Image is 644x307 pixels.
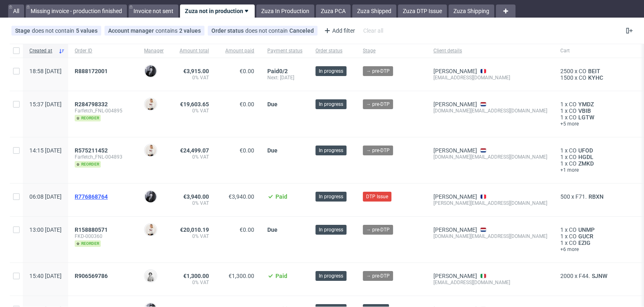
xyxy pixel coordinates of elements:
[267,147,278,154] span: Due
[75,226,109,233] a: R158880571
[75,115,101,121] span: reorder
[180,4,255,18] a: Zuza not in production
[590,273,609,279] a: SJNW
[75,161,101,168] span: reorder
[319,101,343,108] span: In progress
[560,68,573,74] span: 2500
[366,226,390,233] span: → pre-DTP
[145,224,156,235] img: Mari Fok
[15,27,32,34] span: Stage
[229,193,254,200] span: €3,940.00
[433,47,547,54] span: Client details
[75,193,108,200] span: R776868764
[569,160,577,167] span: CO
[569,154,577,160] span: CO
[577,240,592,246] span: EZIG
[398,4,447,18] a: Zuza DTP Issue
[26,4,127,18] a: Missing invoice - production finished
[319,147,343,154] span: In progress
[433,101,477,108] a: [PERSON_NAME]
[145,270,156,282] img: Dudek Mariola
[75,273,109,279] a: R906569786
[560,154,564,160] span: 1
[75,154,131,160] span: Farfetch_FNL-004893
[183,193,209,200] span: €3,940.00
[145,99,156,110] img: Mari Fok
[560,226,564,233] span: 1
[75,108,131,114] span: Farfetch_FNL-004895
[229,273,254,279] span: €1,300.00
[366,147,390,154] span: → pre-DTP
[433,279,547,286] div: [EMAIL_ADDRESS][DOMAIN_NAME]
[316,4,351,18] a: Zuza PCA
[569,147,577,154] span: CO
[275,273,287,279] span: Paid
[579,273,590,279] span: F44.
[579,68,586,74] span: CO
[145,191,156,202] img: Philippe Dubuy
[433,193,477,200] a: [PERSON_NAME]
[363,47,420,54] span: Stage
[75,226,108,233] span: R158880571
[75,240,101,247] span: reorder
[155,27,179,34] span: contains
[240,226,254,233] span: €0.00
[179,27,201,34] div: 2 values
[267,75,294,81] span: [DATE]
[560,233,564,240] span: 1
[449,4,494,18] a: Zuza Shipping
[569,233,577,240] span: CO
[586,74,605,81] span: KYHC
[579,74,586,81] span: CO
[180,101,209,108] span: €19,603.65
[319,226,343,233] span: In progress
[569,114,577,121] span: CO
[352,4,396,18] a: Zuza Shipped
[569,226,577,233] span: CO
[433,226,477,233] a: [PERSON_NAME]
[560,101,564,108] span: 1
[315,47,350,54] span: Order status
[245,27,289,34] span: does not contain
[321,24,357,37] div: Add filter
[177,154,209,160] span: 0% VAT
[177,108,209,114] span: 0% VAT
[240,101,254,108] span: €0.00
[577,160,595,167] a: ZMKD
[75,47,131,54] span: Order ID
[29,147,62,154] span: 14:15 [DATE]
[577,147,595,154] a: UFOD
[433,273,477,279] a: [PERSON_NAME]
[560,240,564,246] span: 1
[75,233,131,240] span: FKD-000360
[575,193,587,200] span: F71.
[177,279,209,286] span: 0% VAT
[75,147,108,154] span: R575211452
[76,27,98,34] div: 5 values
[433,147,477,154] a: [PERSON_NAME]
[366,193,388,200] span: DTP Issue
[366,272,390,280] span: → pre-DTP
[560,147,564,154] span: 1
[75,101,109,108] a: R284798332
[256,4,314,18] a: Zuza In Production
[144,47,164,54] span: Manager
[560,74,573,81] span: 1500
[577,101,595,108] a: YMDZ
[240,147,254,154] span: €0.00
[560,193,570,200] span: 500
[75,147,109,154] a: R575211452
[211,27,245,34] span: Order status
[560,273,573,279] span: 2000
[183,273,209,279] span: €1,300.00
[180,147,209,154] span: €24,499.07
[145,145,156,156] img: Mari Fok
[267,101,278,108] span: Due
[569,108,577,114] span: CO
[577,226,596,233] a: UNMP
[577,108,593,114] a: VBIB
